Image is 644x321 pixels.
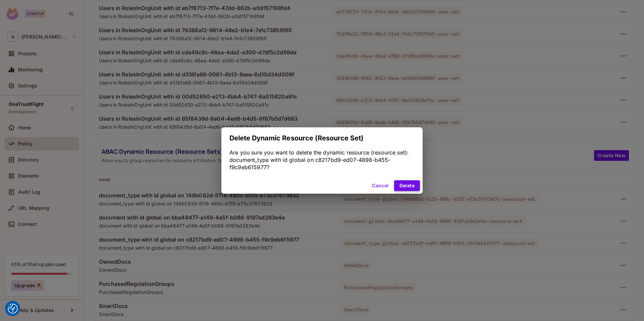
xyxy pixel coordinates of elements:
[221,127,423,149] h2: Delete Dynamic Resource (Resource Set)
[8,304,18,314] button: Consent Preferences
[8,304,18,314] img: Revisit consent button
[394,180,420,191] button: Delete
[229,149,415,171] div: Are you sure you want to delete the dynamic resource (resource set): document_type with id global...
[369,180,391,191] button: Cancel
